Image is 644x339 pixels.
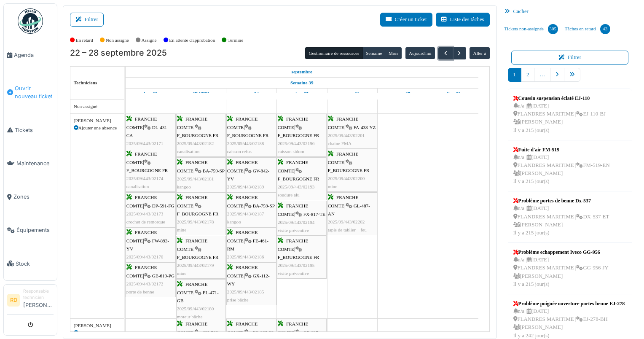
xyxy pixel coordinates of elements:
a: 2 [521,68,534,82]
button: Aujourd'hui [405,47,435,59]
span: caisson sidom [278,149,304,154]
div: | [278,202,326,234]
label: Terminé [228,37,243,44]
div: | [328,194,376,234]
span: FRANCHE COMTE [177,195,207,208]
span: 2025/09/443/02179 [177,263,214,268]
span: F_BOURGOGNE FR [177,255,219,260]
button: Aller à [470,47,489,59]
label: En retard [76,37,93,44]
a: … [534,68,550,82]
a: Stock [4,247,57,280]
span: FA-438-YZ [354,125,376,130]
span: FRANCHE COMTE [278,321,308,334]
span: 2025/09/443/02202 [328,219,365,224]
a: Tickets non-assignés [501,18,561,40]
span: FRANCHE COMTE [278,160,308,173]
a: 26 septembre 2025 [343,89,362,99]
span: FRANCHE COMTE [328,195,358,208]
div: | [126,229,175,269]
span: GL-487-AN [328,203,370,216]
button: Filtrer [70,13,104,27]
div: | [328,150,376,191]
div: | [177,194,225,234]
span: F_BOURGOGNE FR [278,133,319,138]
a: 22 septembre 2025 [290,67,315,77]
span: FRANCHE COMTE [126,151,157,164]
span: caisson refus [227,149,252,154]
a: 23 septembre 2025 [191,89,211,99]
div: | [126,264,175,296]
span: FQ-395-FJ [253,330,274,335]
li: RD [7,294,20,307]
div: | [278,115,326,156]
a: Équipements [4,213,57,247]
button: Créer un ticket [380,13,432,27]
label: Assigné [142,37,157,44]
div: [PERSON_NAME] [74,117,121,124]
div: | [177,237,225,277]
nav: pager [508,68,632,89]
a: Semaine 39 [288,78,315,88]
span: canalisation [126,184,149,189]
span: FRANCHE COMTE [278,203,308,216]
span: visite préventive [278,271,309,276]
a: Maintenance [4,147,57,180]
div: Problème portes de benne Dx-537 [513,197,609,204]
span: crochet de remorque [126,219,165,224]
a: 24 septembre 2025 [242,89,261,99]
span: FRANCHE COMTE [227,160,258,173]
div: Fuite d'air FM-519 [513,146,610,153]
span: moteur bâche [177,314,203,319]
button: Suivant [452,47,466,59]
div: n/a | [DATE] FLANDRES MARITIME | FM-519-EN [PERSON_NAME] Il y a 215 jour(s) [513,153,610,186]
span: FRANCHE COMTE [227,321,258,334]
span: Ouvrir nouveau ticket [15,84,54,100]
span: F_BOURGOGNE FR [278,255,319,260]
span: GE-619-PG [152,273,174,278]
span: 2025/09/443/02200 [328,176,365,181]
img: Badge_color-CXgf-gQk.svg [18,8,43,34]
span: 2025/09/443/02171 [126,141,164,146]
span: kangoo [227,219,241,224]
a: Fuite d'air FM-519 n/a |[DATE] FLANDRES MARITIME |FM-519-EN [PERSON_NAME]Il y a 215 jour(s) [511,144,612,188]
div: | [278,159,326,199]
span: 2025/09/443/02193 [278,184,315,189]
span: 2025/09/443/02189 [227,184,264,189]
span: canalisation [177,149,199,154]
span: Techniciens [74,80,97,85]
div: | [126,115,175,156]
span: FRANCHE COMTE [126,195,157,208]
span: F_BOURGOGNE FR [177,211,219,216]
div: | [227,115,276,156]
h2: 22 – 28 septembre 2025 [70,48,167,58]
div: | [227,159,276,199]
span: 2025/09/443/02180 [177,306,214,311]
span: BA-759-SP [253,203,275,208]
div: | [227,264,276,304]
div: | [278,237,326,277]
div: Problème echappement Iveco GG-956 [513,248,609,256]
button: Précédent [438,47,452,59]
span: FRANCHE COMTE [227,116,258,129]
span: FW-893-YV [126,238,169,251]
span: FRANCHE COMTE [328,151,358,164]
span: 2025/09/443/02182 [177,141,214,146]
span: EL-471-GB [177,290,219,303]
span: FRANCHE COMTE [126,230,157,243]
div: | [177,159,225,191]
span: 2025/09/443/02194 [278,220,315,225]
span: Tickets [15,126,54,134]
span: FRANCHE COMTE [227,230,258,243]
a: Tâches en retard [561,18,614,40]
span: FRANCHE COMTE [177,321,207,334]
span: 2025/09/443/02170 [126,254,164,259]
div: | [126,194,175,226]
label: En attente d'approbation [169,37,215,44]
span: GV-842-YV [227,168,269,181]
span: BA-759-SP [203,168,225,173]
div: n/a | [DATE] FLANDRES MARITIME | GG-956-JY [PERSON_NAME] Il y a 215 jour(s) [513,256,609,288]
span: F_BOURGOGNE FR [177,133,219,138]
span: Équipements [16,226,54,234]
span: FRANCHE COMTE [278,116,308,129]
